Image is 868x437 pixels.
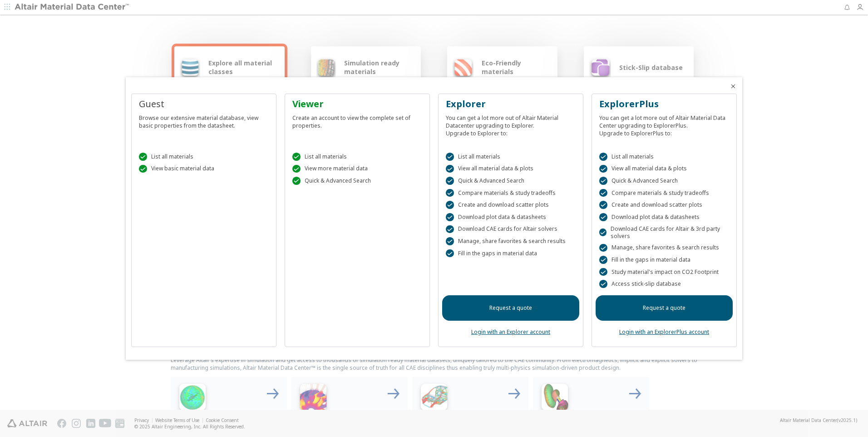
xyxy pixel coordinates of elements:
[446,110,576,137] div: You can get a lot more out of Altair Material Datacenter upgrading to Explorer. Upgrade to Explor...
[446,177,576,185] div: Quick & Advanced Search
[446,225,576,233] div: Download CAE cards for Altair solvers
[292,177,422,185] div: Quick & Advanced Search
[446,153,454,161] div: 
[599,213,607,221] div: 
[446,213,576,221] div: Download plot data & datasheets
[730,83,737,90] button: Close
[599,213,729,221] div: Download plot data & datasheets
[446,98,576,110] div: Explorer
[599,165,607,173] div: 
[446,201,576,209] div: Create and download scatter plots
[599,244,729,252] div: Manage, share favorites & search results
[599,256,607,264] div: 
[599,268,607,276] div: 
[292,177,301,185] div: 
[599,189,607,197] div: 
[599,165,729,173] div: View all material data & plots
[599,225,729,240] div: Download CAE cards for Altair & 3rd party solvers
[292,153,422,161] div: List all materials
[139,165,269,173] div: View basic material data
[446,177,454,185] div: 
[596,295,733,321] a: Request a quote
[446,189,576,197] div: Compare materials & study tradeoffs
[446,249,454,258] div: 
[292,165,301,173] div: 
[599,201,607,209] div: 
[599,177,607,185] div: 
[292,110,422,129] div: Create an account to view the complete set of properties.
[599,201,729,209] div: Create and download scatter plots
[139,98,269,110] div: Guest
[139,153,269,161] div: List all materials
[446,165,576,173] div: View all material data & plots
[292,153,301,161] div: 
[599,98,729,110] div: ExplorerPlus
[292,98,422,110] div: Viewer
[599,110,729,137] div: You can get a lot more out of Altair Material Data Center upgrading to ExplorerPlus. Upgrade to E...
[599,256,729,264] div: Fill in the gaps in material data
[446,213,454,221] div: 
[599,153,729,161] div: List all materials
[599,189,729,197] div: Compare materials & study tradeoffs
[446,249,576,258] div: Fill in the gaps in material data
[446,201,454,209] div: 
[599,280,729,288] div: Access stick-slip database
[599,280,607,288] div: 
[446,237,576,245] div: Manage, share favorites & search results
[446,189,454,197] div: 
[599,268,729,276] div: Study material's impact on CO2 Footprint
[446,153,576,161] div: List all materials
[446,237,454,245] div: 
[599,177,729,185] div: Quick & Advanced Search
[619,328,709,336] a: Login with an ExplorerPlus account
[139,110,269,129] div: Browse our extensive material database, view basic properties from the datasheet.
[599,153,607,161] div: 
[446,225,454,233] div: 
[139,165,147,173] div: 
[446,165,454,173] div: 
[139,153,147,161] div: 
[599,228,607,237] div: 
[442,295,579,321] a: Request a quote
[292,165,422,173] div: View more material data
[599,244,607,252] div: 
[471,328,550,336] a: Login with an Explorer account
